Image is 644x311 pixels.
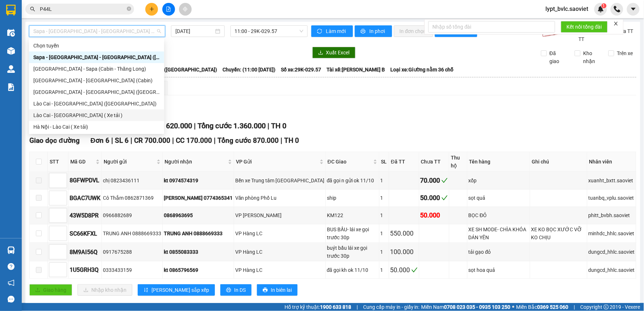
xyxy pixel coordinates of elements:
[468,152,530,172] th: Tên hàng
[589,229,635,237] div: minhdc_hhlc.saoviet
[469,225,529,241] div: XE SH MODE- CHÌA KHÓA DÁN YÊN
[379,152,389,172] th: SL
[29,75,164,86] div: Hà Nội - Lào Cai (Cabin)
[318,50,323,56] span: download
[68,207,102,224] td: 43W5D8PR
[70,194,100,203] div: BGAC7UWK
[370,27,386,35] span: In phơi
[284,303,351,311] span: Hỗ trợ kỹ thuật:
[284,136,299,145] span: TH 0
[33,76,160,84] div: [GEOGRAPHIC_DATA] - [GEOGRAPHIC_DATA] (Cabin)
[103,266,161,274] div: 0333433159
[327,194,378,202] div: ship
[512,306,515,308] span: ⚪️
[33,26,161,37] span: Sapa - Lào Cai - Hà Nội (Giường)
[328,158,372,166] span: ĐC Giao
[327,266,378,274] div: đã gọi kh ok 11/10
[235,26,303,37] span: 11:00 - 29K-029.57
[103,177,161,184] div: chị 0823436111
[7,29,15,37] img: warehouse-icon
[390,265,418,275] div: 50.000
[29,109,164,121] div: Lào Cai - Hà Nội ( Xe tải )
[326,27,347,35] span: Làm mới
[103,211,161,219] div: 0966882689
[33,111,160,119] div: Lào Cai - [GEOGRAPHIC_DATA] ( Xe tải )
[355,25,392,37] button: printerIn phơi
[234,243,326,261] td: VP Hàng LC
[235,194,324,202] div: Văn phòng Phố Lu
[33,100,160,108] div: Lào Cai - [GEOGRAPHIC_DATA] ([GEOGRAPHIC_DATA])
[469,211,529,219] div: BỌC ĐỎ
[48,152,68,172] th: STT
[428,21,555,33] input: Nhập số tổng đài
[29,51,164,63] div: Sapa - Lào Cai - Hà Nội (Giường)
[194,121,196,130] span: |
[363,303,420,311] span: Cung cấp máy in - giấy in:
[234,172,326,189] td: Bến xe Trung tâm Lào Cai
[574,303,575,311] span: |
[581,49,603,65] span: Kho nhận
[469,266,529,274] div: sọt hoa quả
[327,225,378,241] div: BUS BẦU- lái xe gọi trước 30p
[235,229,324,237] div: VP Hàng LC
[164,248,233,256] div: kt 0855083333
[33,88,160,96] div: [GEOGRAPHIC_DATA] - [GEOGRAPHIC_DATA] ([GEOGRAPHIC_DATA])
[381,177,388,184] div: 1
[29,63,164,75] div: Hà Nội - Sapa (Cabin - Thăng Long)
[68,243,102,261] td: 8M9AI56Q
[441,177,448,184] span: check
[257,284,298,296] button: printerIn biên lai
[8,279,14,286] span: notification
[166,7,171,12] span: file-add
[531,225,586,241] div: XE KO BỌC XƯỚC VỠ KO CHỊU
[134,136,170,145] span: CR 700.000
[198,121,266,130] span: Tổng cước 1.360.000
[6,5,16,16] img: logo-vxr
[234,190,326,207] td: Văn phòng Phố Lu
[614,21,619,26] span: close
[271,121,286,130] span: TH 0
[326,49,350,57] span: Xuất Excel
[235,177,324,184] div: Bến xe Trung tâm [GEOGRAPHIC_DATA]
[115,136,129,145] span: SL 6
[267,121,269,130] span: |
[183,7,188,12] span: aim
[176,136,212,145] span: CC 170.000
[444,304,511,310] strong: 0708 023 035 - 0935 103 250
[381,266,388,274] div: 1
[420,193,448,203] div: 50.000
[604,304,609,310] span: copyright
[162,3,175,16] button: file-add
[537,304,569,310] strong: 0369 525 060
[164,177,233,184] div: kt 0974574319
[281,66,321,74] span: Số xe: 29K-029.57
[7,65,15,73] img: warehouse-icon
[589,177,635,184] div: xuanht_bxtt.saoviet
[68,224,102,243] td: SC66KFXL
[449,152,468,172] th: Thu hộ
[627,3,640,16] button: caret-down
[235,211,324,219] div: VP [PERSON_NAME]
[327,66,385,74] span: Tài xế: [PERSON_NAME] B
[138,284,215,296] button: sort-ascending[PERSON_NAME] sắp xếp
[103,248,161,256] div: 0917675288
[317,29,323,34] span: sync
[357,303,358,311] span: |
[104,158,155,166] span: Người gửi
[234,261,326,279] td: VP Hàng LC
[441,195,448,201] span: check
[29,86,164,98] div: Hà Nội - Lào Cai (Giường)
[603,3,605,8] span: 1
[540,4,594,13] span: lypt_bvlc.saoviet
[127,7,131,11] span: close-circle
[33,42,160,50] div: Chọn tuyến
[165,158,227,166] span: Người nhận
[394,25,433,37] button: In đơn chọn
[30,7,35,12] span: search
[223,66,275,74] span: Chuyến: (11:00 [DATE])
[33,65,160,73] div: [GEOGRAPHIC_DATA] - Sapa (Cabin - Thăng Long)
[469,194,529,202] div: sọt quả
[70,265,100,274] div: 1U5GRH3Q
[103,194,161,202] div: Cô Thắm 0862871369
[68,261,102,279] td: 1U5GRH3Q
